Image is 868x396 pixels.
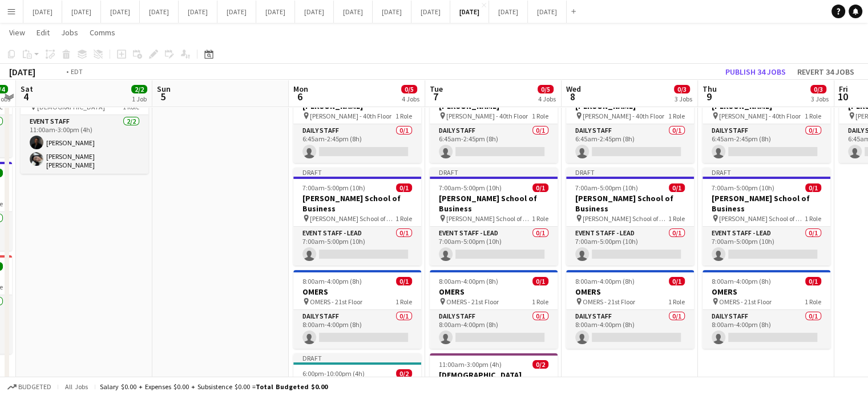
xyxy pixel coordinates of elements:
div: [DATE] [9,66,35,77]
button: [DATE] [101,1,140,23]
button: [DATE] [23,1,62,23]
span: View [9,27,25,38]
button: [DATE] [140,1,179,23]
button: [DATE] [411,1,450,23]
span: Total Budgeted $0.00 [256,382,328,391]
button: [DATE] [62,1,101,23]
button: [DATE] [295,1,334,23]
button: [DATE] [217,1,256,23]
a: View [5,25,30,40]
button: [DATE] [334,1,373,23]
a: Comms [85,25,120,40]
button: [DATE] [373,1,411,23]
button: Budgeted [6,381,53,393]
div: Salary $0.00 + Expenses $0.00 + Subsistence $0.00 = [100,382,328,391]
span: Jobs [61,27,78,38]
button: Publish 34 jobs [721,64,790,79]
button: [DATE] [450,1,489,23]
span: All jobs [63,382,90,391]
span: Edit [37,27,50,38]
button: Revert 34 jobs [793,64,859,79]
button: [DATE] [489,1,528,23]
div: EDT [71,67,83,76]
span: Budgeted [18,383,51,391]
button: [DATE] [256,1,295,23]
button: [DATE] [528,1,567,23]
span: Comms [90,27,115,38]
button: [DATE] [179,1,217,23]
a: Jobs [56,25,83,40]
a: Edit [32,25,54,40]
